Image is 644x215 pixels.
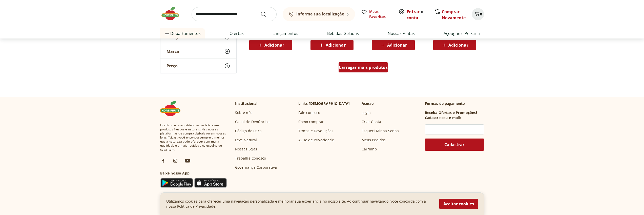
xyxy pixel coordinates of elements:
button: Cadastrar [425,139,484,151]
button: Preço [160,59,236,73]
p: Formas de pagamento [425,101,484,106]
h3: Cadastre seu e-mail: [425,115,461,120]
img: App Store Icon [194,178,227,188]
a: Lançamentos [273,30,298,36]
a: Leve Natural [235,138,257,143]
span: Carregar mais produtos [339,65,388,69]
a: Açougue e Peixaria [444,30,480,36]
span: Preço [167,63,178,68]
span: Meus Favoritos [369,9,392,19]
button: Carrinho [472,8,484,20]
a: Aviso de Privacidade [298,138,334,143]
h3: Receba Ofertas e Promoções! [425,110,477,115]
a: Fale conosco [298,110,320,115]
a: Código de Ética [235,128,262,133]
span: Cadastrar [444,143,464,147]
a: Meus Pedidos [362,138,386,143]
button: Adicionar [372,40,415,50]
img: ig [172,158,178,164]
a: Ofertas [230,30,244,36]
a: Como comprar [298,119,324,124]
a: Nossas Lojas [235,147,257,152]
p: Acesso [362,101,374,106]
span: Adicionar [326,43,345,47]
img: ytb [184,158,191,164]
a: Esqueci Minha Senha [362,128,399,133]
a: Sobre nós [235,110,252,115]
img: fb [160,158,166,164]
h3: Baixe nosso App [160,171,227,176]
span: Adicionar [448,43,468,47]
a: Criar Conta [362,119,381,124]
a: Comprar Novamente [442,9,466,21]
img: Hortifruti [160,6,185,21]
a: Governança Corporativa [235,165,277,170]
a: Login [362,110,371,115]
button: Adicionar [310,40,354,50]
a: Trabalhe Conosco [235,156,266,161]
a: Criar conta [407,9,434,21]
button: Adicionar [433,40,476,50]
input: search [192,7,277,21]
p: Utilizamos cookies para oferecer uma navegação personalizada e melhorar sua experiencia no nosso ... [166,199,433,209]
span: ou [407,9,429,21]
a: Carregar mais produtos [339,62,388,74]
p: Links [DEMOGRAPHIC_DATA] [298,101,350,106]
b: Informe sua localização [296,11,344,17]
a: Trocas e Devoluções [298,128,334,133]
a: Canal de Denúncias [235,119,270,124]
a: Bebidas Geladas [327,30,359,36]
a: Carrinho [362,147,377,152]
button: Menu [164,27,170,40]
span: Hortifruti é o seu vizinho especialista em produtos frescos e naturais. Nas nossas plataformas de... [160,123,227,152]
span: Marca [167,49,179,54]
button: Submit Search [260,11,273,17]
button: Informe sua localização [283,7,355,21]
span: Departamentos [164,27,201,40]
a: Meus Favoritos [361,9,392,19]
button: Marca [160,44,236,58]
a: Entrar [407,9,420,14]
span: 0 [480,12,482,16]
a: Nossas Frutas [388,30,415,36]
button: Adicionar [249,40,292,50]
span: Adicionar [264,43,284,47]
img: Google Play Icon [160,178,193,188]
img: Hortifruti [160,101,185,116]
p: Institucional [235,101,258,106]
span: Adicionar [387,43,407,47]
button: Aceitar cookies [439,199,478,209]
